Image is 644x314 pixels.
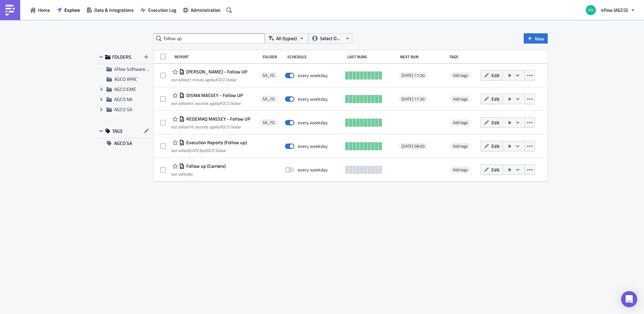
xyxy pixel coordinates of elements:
span: Edit [491,95,500,102]
span: Add tags [453,96,468,102]
div: every weekday [298,96,328,102]
span: DISMA MASSEY - Follow UP [185,92,243,98]
span: AGCO APAC [114,75,137,83]
div: Last Runs [347,54,397,59]
span: Home [38,6,50,13]
span: Follow up (Carriers) [185,163,226,169]
span: SA_FG [263,73,275,78]
span: AGCO SA [114,138,132,148]
span: All (types) [276,35,297,42]
span: Add tags [453,143,468,149]
div: Tags [449,54,478,59]
button: Edit [480,141,503,151]
span: 4flow (AGCO) [601,6,628,13]
button: 4flow (AGCO) [582,3,639,18]
span: AGCO SA [114,106,132,113]
div: Next Run [400,54,446,59]
span: Add tags [453,72,468,78]
span: Edit [491,143,500,150]
time: 2025-07-31T11:14:52Z [189,147,201,154]
button: Edit [480,117,503,128]
div: Open Intercom Messenger [621,291,637,307]
span: AGCO EME [114,86,136,93]
span: Edit [491,119,500,126]
button: Home [27,5,53,15]
div: last edited by AGCO Global [171,124,250,129]
span: Add tags [453,166,468,173]
span: FOLDERS [112,54,131,60]
span: Select Owner [320,35,343,42]
div: Report [174,54,259,59]
span: Add tags [450,96,471,102]
div: last edited by AGCO Global [171,101,243,106]
span: SA_FG [263,96,275,102]
button: New [524,33,548,43]
div: every weekday [298,72,328,78]
div: last edited by AGCO Global [171,77,247,82]
span: Add tags [450,72,471,79]
button: All (types) [265,33,309,43]
time: 2025-09-09T15:01:24Z [189,124,216,130]
button: Data & Integrations [83,5,137,15]
div: every weekday [298,167,328,173]
span: SA_FG [263,120,275,125]
button: Execution Log [137,5,180,15]
span: [DATE] 11:30 [401,96,425,102]
span: Edit [491,166,500,173]
button: Explore [53,5,83,15]
button: Edit [480,70,503,81]
button: Edit [480,164,503,175]
span: Add tags [453,119,468,126]
span: AGCO NA [114,96,132,103]
div: last edited by [171,171,226,177]
button: Administration [180,5,224,15]
span: Explore [64,6,80,13]
span: TAGS [112,128,123,134]
span: PIANNA VALTRA - Follow UP [185,69,247,75]
time: 2025-09-09T15:00:33Z [189,76,211,83]
span: [DATE] 08:00 [401,144,425,149]
div: Schedule [287,54,344,59]
img: PushMetrics [5,5,15,15]
span: [DATE] 11:30 [401,73,425,78]
div: every weekday [298,143,328,149]
span: Execution Reports (Follow up) [185,139,247,146]
button: AGCO SA [96,138,152,148]
button: Edit [480,94,503,104]
span: Execution Log [148,6,176,13]
img: Avatar [585,4,597,16]
span: Add tags [450,143,471,150]
span: 4flow Software KAM [114,65,156,72]
div: last edited by AGCO Global [171,148,247,153]
span: Add tags [450,119,471,126]
span: REDEMAQ MASSEY - Follow UP [185,116,250,122]
span: Add tags [450,166,471,173]
div: every weekday [298,120,328,126]
span: Edit [491,72,500,79]
span: Administration [191,6,221,13]
input: Search Reports [154,33,265,43]
div: Folder [263,54,284,59]
time: 2025-09-09T15:00:56Z [189,100,216,106]
span: New [535,35,544,42]
span: Data & Integrations [94,6,134,13]
button: Select Owner [309,33,352,43]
